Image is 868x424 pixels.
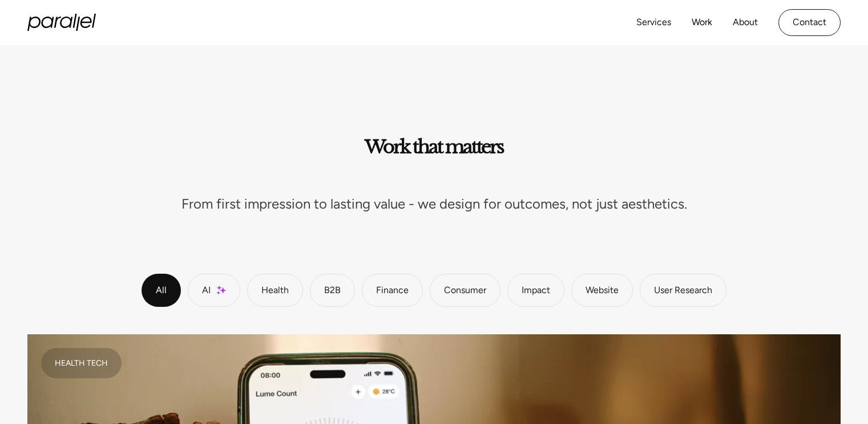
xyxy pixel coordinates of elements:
p: From first impression to lasting value - we design for outcomes, not just aesthetics. [181,194,687,214]
div: Impact [522,283,550,297]
a: Contact [778,9,841,36]
div: Health Tech [55,357,108,369]
div: Consumer [444,283,486,297]
div: Website [586,283,619,297]
a: About [733,14,758,31]
div: AI [202,283,211,297]
div: Finance [376,283,409,297]
a: home [27,14,96,31]
a: Work [692,14,712,31]
h2: Work that matters [365,137,503,157]
div: Health [261,283,289,297]
div: User Research [654,283,712,297]
div: B2B [324,283,341,297]
a: Services [636,14,671,31]
div: All [156,283,167,297]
